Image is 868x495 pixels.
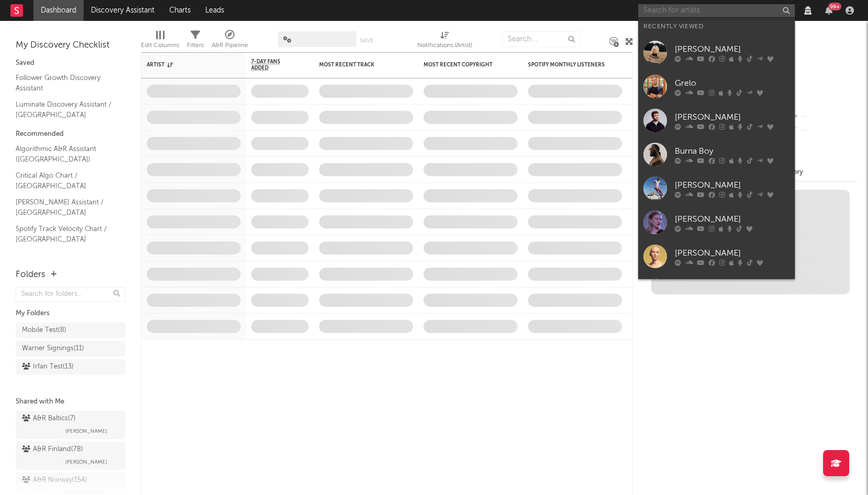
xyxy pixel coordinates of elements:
[675,111,790,123] div: [PERSON_NAME]
[675,77,790,89] div: Grelo
[16,99,115,120] a: Luminate Discovery Assistant / [GEOGRAPHIC_DATA]
[65,425,107,438] span: [PERSON_NAME]
[638,171,795,205] a: [PERSON_NAME]
[675,247,790,259] div: [PERSON_NAME]
[16,197,115,218] a: [PERSON_NAME] Assistant / [GEOGRAPHIC_DATA]
[22,474,87,487] div: A&R Norway ( 154 )
[16,341,125,356] a: Warner Signings(11)
[638,239,795,273] a: [PERSON_NAME]
[16,143,115,165] a: Algorithmic A&R Assistant ([GEOGRAPHIC_DATA])
[502,31,580,47] input: Search...
[16,307,125,320] div: My Folders
[251,59,293,71] span: 7-Day Fans Added
[16,396,125,408] div: Shared with Me
[141,26,179,56] div: Edit Columns
[16,72,115,94] a: Follower Growth Discovery Assistant
[22,443,83,456] div: A&R Finland ( 78 )
[417,39,472,52] div: Notifications (Artist)
[638,4,795,17] input: Search for artists
[675,213,790,225] div: [PERSON_NAME]
[22,342,84,355] div: Warner Signings ( 11 )
[16,323,125,338] a: Mobile Test(8)
[788,123,858,137] div: --
[187,39,204,52] div: Filters
[638,205,795,239] a: [PERSON_NAME]
[675,179,790,191] div: [PERSON_NAME]
[16,411,125,439] a: A&R Baltics(7)[PERSON_NAME]
[828,3,841,10] div: 99 +
[675,145,790,157] div: Burna Boy
[16,57,125,70] div: Saved
[141,39,179,52] div: Edit Columns
[319,62,397,68] div: Most Recent Track
[638,70,795,103] a: Grelo
[22,361,74,373] div: Irfan Test ( 13 )
[360,38,373,43] button: Save
[528,62,606,68] div: Spotify Monthly Listeners
[65,456,107,468] span: [PERSON_NAME]
[638,137,795,171] a: Burna Boy
[638,273,795,307] a: [PERSON_NAME]
[16,269,45,281] div: Folders
[16,250,115,271] a: Spotify Search Virality Chart / [GEOGRAPHIC_DATA]
[16,128,125,141] div: Recommended
[147,62,225,68] div: Artist
[16,223,115,245] a: Spotify Track Velocity Chart / [GEOGRAPHIC_DATA]
[16,287,125,302] input: Search for folders...
[424,62,502,68] div: Most Recent Copyright
[638,103,795,137] a: [PERSON_NAME]
[417,26,472,56] div: Notifications (Artist)
[788,110,858,123] div: --
[643,20,790,33] div: Recently Viewed
[675,43,790,55] div: [PERSON_NAME]
[212,26,248,56] div: A&R Pipeline
[212,39,248,52] div: A&R Pipeline
[16,442,125,470] a: A&R Finland(78)[PERSON_NAME]
[16,39,125,52] div: My Discovery Checklist
[22,412,76,425] div: A&R Baltics ( 7 )
[825,6,832,15] button: 99+
[638,36,795,70] a: [PERSON_NAME]
[16,170,115,191] a: Critical Algo Chart / [GEOGRAPHIC_DATA]
[16,359,125,375] a: Irfan Test(13)
[187,26,204,56] div: Filters
[22,324,66,337] div: Mobile Test ( 8 )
